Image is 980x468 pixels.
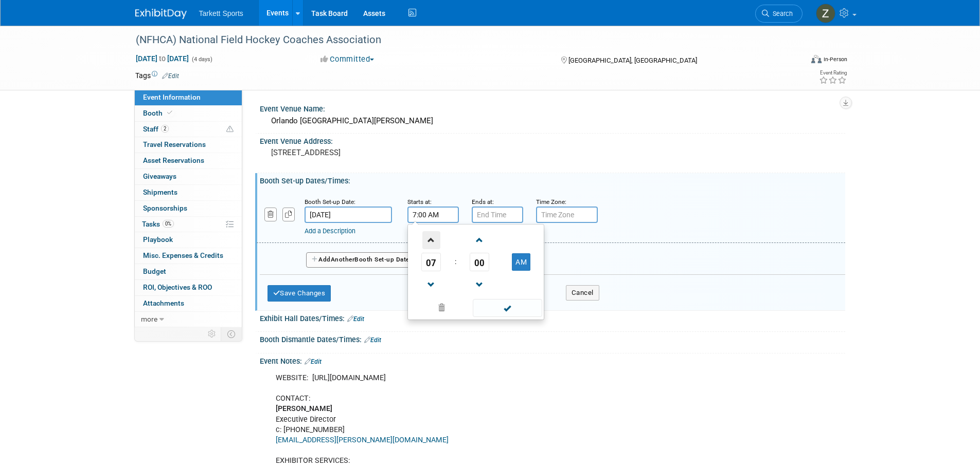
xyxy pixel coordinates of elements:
[260,353,845,367] div: Event Notes:
[221,327,242,341] td: Toggle Event Tabs
[769,10,793,17] span: Search
[453,253,458,271] td: :
[331,256,355,263] span: Another
[161,125,169,133] span: 2
[421,271,441,297] a: Decrement Hour
[536,198,566,205] small: Time Zone:
[268,113,838,129] div: Orlando [GEOGRAPHIC_DATA][PERSON_NAME]
[191,56,212,63] span: (4 days)
[167,110,172,116] i: Booth reservation complete
[268,285,331,302] button: Save Changes
[143,299,184,307] span: Attachments
[135,169,242,184] a: Giveaways
[407,207,459,223] input: Start Time
[742,53,848,69] div: Event Format
[143,251,223,259] span: Misc. Expenses & Credits
[135,70,179,81] td: Tags
[162,72,179,80] a: Edit
[135,248,242,264] a: Misc. Expenses & Credits
[135,296,242,311] a: Attachments
[260,101,845,114] div: Event Venue Name:
[135,9,187,19] img: ExhibitDay
[410,301,474,315] a: Clear selection
[163,220,174,228] span: 0%
[203,327,221,341] td: Personalize Event Tab Strip
[305,227,355,235] a: Add a Description
[260,134,845,146] div: Event Venue Address:
[143,172,176,180] span: Giveaways
[135,106,242,121] a: Booth
[143,140,206,148] span: Travel Reservations
[199,9,243,17] span: Tarkett Sports
[135,264,242,279] a: Budget
[142,220,174,228] span: Tasks
[536,207,598,223] input: Time Zone
[260,173,845,186] div: Booth Set-up Dates/Times:
[143,125,169,133] span: Staff
[305,358,322,365] a: Edit
[141,315,157,323] span: more
[472,207,523,223] input: End Time
[472,302,543,316] a: Done
[135,201,242,216] a: Sponsorships
[135,153,242,169] a: Asset Reservations
[566,285,599,301] button: Cancel
[135,280,242,295] a: ROI, Objectives & ROO
[135,232,242,248] a: Playbook
[135,312,242,327] a: more
[512,253,530,271] button: AM
[143,235,173,244] span: Playbook
[260,311,845,324] div: Exhibit Hall Dates/Times:
[135,185,242,200] a: Shipments
[135,54,189,63] span: [DATE] [DATE]
[271,148,492,157] pre: [STREET_ADDRESS]
[421,253,441,271] span: Pick Hour
[306,252,415,268] button: AddAnotherBooth Set-up Date
[143,188,177,196] span: Shipments
[364,336,381,344] a: Edit
[305,198,355,205] small: Booth Set-up Date:
[143,204,187,212] span: Sponsorships
[135,217,242,232] a: Tasks0%
[260,332,845,345] div: Booth Dismantle Dates/Times:
[816,4,835,23] img: Zak Sigler
[470,253,489,271] span: Pick Minute
[470,271,489,297] a: Decrement Minute
[143,267,166,275] span: Budget
[823,55,847,63] div: In-Person
[407,198,432,205] small: Starts at:
[819,70,847,76] div: Event Rating
[276,404,332,413] b: [PERSON_NAME]
[143,156,204,164] span: Asset Reservations
[421,227,441,253] a: Increment Hour
[143,109,174,117] span: Booth
[472,198,494,205] small: Ends at:
[135,90,242,105] a: Event Information
[811,55,822,63] img: Format-Inperson.png
[143,283,212,291] span: ROI, Objectives & ROO
[226,125,234,134] span: Potential Scheduling Conflict -- at least one attendee is tagged in another overlapping event.
[347,315,364,323] a: Edit
[132,31,787,49] div: (NFHCA) National Field Hockey Coaches Association
[568,57,697,64] span: [GEOGRAPHIC_DATA], [GEOGRAPHIC_DATA]
[276,436,449,444] a: [EMAIL_ADDRESS][PERSON_NAME][DOMAIN_NAME]
[135,122,242,137] a: Staff2
[135,137,242,153] a: Travel Reservations
[755,5,803,23] a: Search
[317,54,378,65] button: Committed
[143,93,201,101] span: Event Information
[305,207,392,223] input: Date
[470,227,489,253] a: Increment Minute
[157,54,167,63] span: to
